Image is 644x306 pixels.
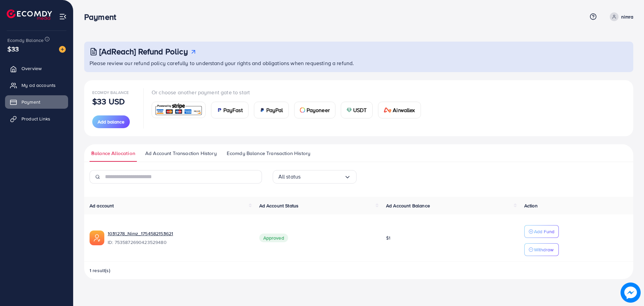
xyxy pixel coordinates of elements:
span: Action [524,202,538,209]
p: Please review our refund policy carefully to understand your rights and obligations when requesti... [90,59,629,67]
img: card [260,107,265,113]
span: Balance Allocation [91,150,135,157]
h3: [AdReach] Refund Policy [99,47,188,56]
a: cardAirwallex [378,102,421,118]
p: Or choose another payment gate to start [152,88,426,96]
button: Add Fund [524,225,559,238]
a: My ad accounts [5,79,68,92]
span: PayPal [266,106,283,114]
span: Add balance [98,118,124,125]
a: cardPayoneer [294,102,335,118]
span: Ecomdy Balance [7,37,44,44]
img: card [384,107,392,113]
p: $33 USD [92,97,125,105]
span: Payoneer [307,106,330,114]
span: Ecomdy Balance [92,90,129,95]
span: ID: 7535872690423529480 [108,239,249,246]
span: Ecomdy Balance Transaction History [227,150,310,157]
span: All status [278,171,301,182]
div: Search for option [273,170,357,184]
img: logo [7,9,52,20]
p: nimra [621,13,633,21]
a: Payment [5,95,68,109]
p: Add Fund [534,227,554,236]
img: menu [59,13,67,20]
span: Ad Account Transaction History [145,150,217,157]
a: 1031278_Nimz_1754582153621 [108,230,173,237]
span: Airwallex [393,106,415,114]
span: Ad Account Balance [386,202,430,209]
input: Search for option [301,171,344,182]
span: Approved [259,234,288,242]
div: <span class='underline'>1031278_Nimz_1754582153621</span></br>7535872690423529480 [108,230,249,246]
img: card [300,107,305,113]
span: Ad account [90,202,114,209]
span: Product Links [21,115,50,122]
span: Ad Account Status [259,202,299,209]
img: card [154,103,203,117]
img: card [346,107,352,113]
button: Add balance [92,115,130,128]
p: Withdraw [534,246,553,254]
a: nimra [607,12,633,21]
a: Overview [5,62,68,75]
img: ic-ads-acc.e4c84228.svg [90,231,104,245]
a: Product Links [5,112,68,125]
a: card [152,102,206,118]
span: USDT [353,106,367,114]
span: $1 [386,235,390,241]
span: My ad accounts [21,82,56,89]
button: Withdraw [524,243,559,256]
a: cardPayFast [211,102,249,118]
span: Overview [21,65,42,72]
span: Payment [21,99,40,105]
span: 1 result(s) [90,267,110,274]
img: image [621,283,641,303]
span: $33 [7,44,19,54]
a: cardPayPal [254,102,289,118]
h3: Payment [84,12,121,22]
a: cardUSDT [341,102,373,118]
img: image [59,46,66,53]
img: card [217,107,222,113]
span: PayFast [223,106,243,114]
